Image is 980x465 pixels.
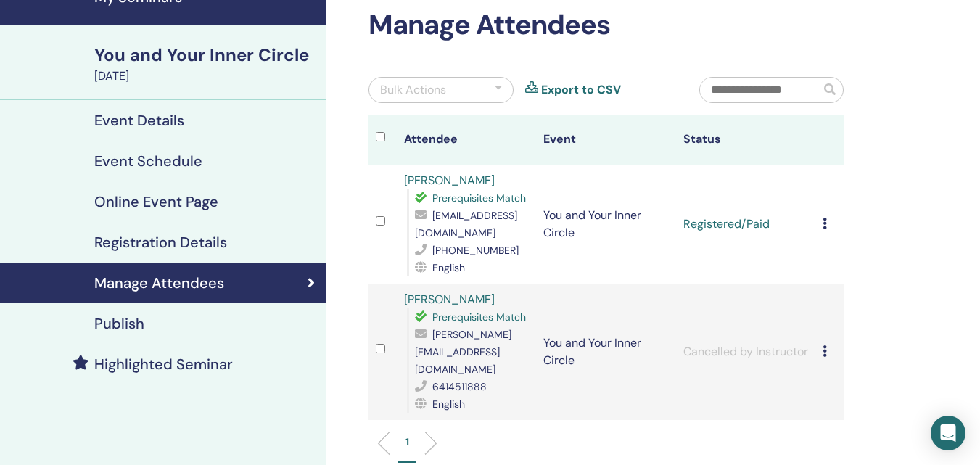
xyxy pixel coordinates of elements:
[432,261,465,274] span: English
[404,292,495,307] a: [PERSON_NAME]
[432,398,465,411] span: English
[432,244,519,257] span: [PHONE_NUMBER]
[368,9,844,42] h2: Manage Attendees
[432,192,526,205] span: Prerequisites Match
[432,380,487,393] span: 6414511888
[94,234,227,251] h4: Registration Details
[397,115,537,165] th: Attendee
[94,355,233,373] h4: Highlighted Seminar
[86,43,326,85] a: You and Your Inner Circle[DATE]
[541,81,621,99] a: Export to CSV
[415,328,511,376] span: [PERSON_NAME][EMAIL_ADDRESS][DOMAIN_NAME]
[94,112,184,129] h4: Event Details
[94,193,218,210] h4: Online Event Page
[536,165,676,284] td: You and Your Inner Circle
[94,43,318,67] div: You and Your Inner Circle
[432,310,526,324] span: Prerequisites Match
[404,173,495,188] a: [PERSON_NAME]
[94,274,224,292] h4: Manage Attendees
[405,435,409,450] p: 1
[380,81,446,99] div: Bulk Actions
[536,284,676,420] td: You and Your Inner Circle
[94,67,318,85] div: [DATE]
[415,209,517,239] span: [EMAIL_ADDRESS][DOMAIN_NAME]
[931,416,965,450] div: Open Intercom Messenger
[94,315,144,332] h4: Publish
[536,115,676,165] th: Event
[676,115,816,165] th: Status
[94,152,202,170] h4: Event Schedule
